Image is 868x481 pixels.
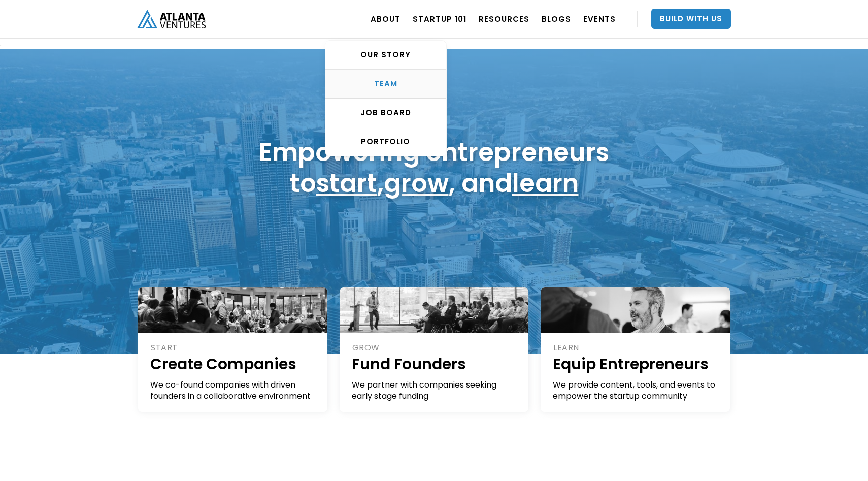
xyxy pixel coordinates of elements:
div: We partner with companies seeking early stage funding [352,379,518,402]
a: Build With Us [651,9,731,29]
a: EVENTS [583,5,616,33]
a: ABOUT [371,5,400,33]
h1: Fund Founders [352,354,518,374]
div: We provide content, tools, and events to empower the startup community [553,379,719,402]
h1: Create Companies [150,354,316,374]
a: grow [384,165,449,201]
a: GROWFund FoundersWe partner with companies seeking early stage funding [340,287,529,412]
div: GROW [352,342,518,354]
a: PORTFOLIO [325,127,446,156]
a: learn [512,165,579,201]
a: STARTCreate CompaniesWe co-found companies with driven founders in a collaborative environment [138,287,327,412]
div: LEARN [553,342,719,354]
a: Startup 101 [413,5,466,33]
a: Job Board [325,99,446,127]
div: START [151,342,316,354]
div: PORTFOLIO [325,137,446,147]
a: OUR STORY [325,41,446,70]
div: Job Board [325,108,446,118]
a: LEARNEquip EntrepreneursWe provide content, tools, and events to empower the startup community [541,287,730,412]
h1: Equip Entrepreneurs [553,354,719,374]
div: OUR STORY [325,50,446,60]
h1: Empowering entrepreneurs to , , and [259,137,609,199]
div: We co-found companies with driven founders in a collaborative environment [150,379,316,402]
a: RESOURCES [479,5,529,33]
div: TEAM [325,79,446,89]
a: BLOGS [542,5,571,33]
a: start [316,165,377,201]
a: TEAM [325,70,446,99]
